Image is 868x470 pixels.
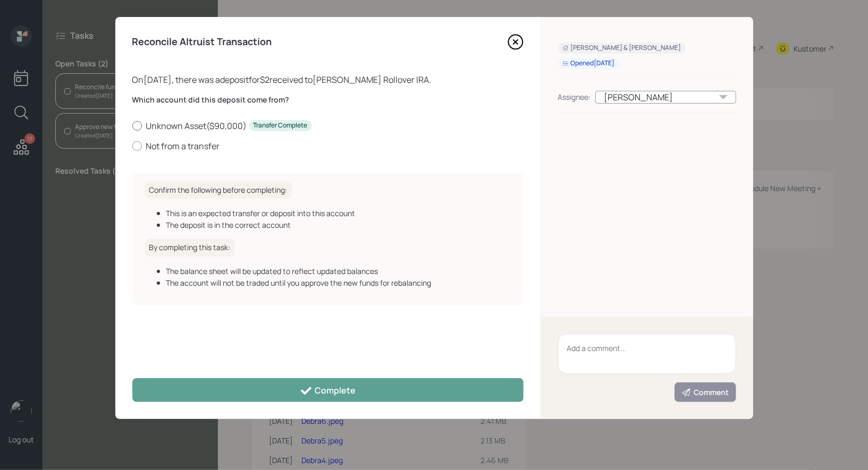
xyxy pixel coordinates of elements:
h6: By completing this task: [145,239,235,257]
div: This is an expected transfer or deposit into this account [166,208,511,219]
label: Not from a transfer [132,140,524,152]
div: Transfer Complete [254,121,308,130]
label: Unknown Asset ( $90,000 ) [132,120,524,132]
div: The balance sheet will be updated to reflect updated balances [166,266,511,277]
div: Assignee: [558,91,591,102]
h4: Reconcile Altruist Transaction [132,36,272,48]
div: [PERSON_NAME] [595,91,736,104]
button: Complete [132,378,524,402]
div: On [DATE] , there was a deposit for $2 received to [PERSON_NAME] Rollover IRA . [132,73,524,86]
label: Which account did this deposit come from? [132,95,524,105]
h6: Confirm the following before completing: [145,182,292,199]
div: [PERSON_NAME] & [PERSON_NAME] [562,44,681,53]
div: The deposit is in the correct account [166,219,511,230]
div: Opened [DATE] [562,59,615,68]
button: Comment [675,382,736,402]
div: Complete [300,384,356,397]
div: Comment [681,387,729,398]
div: The account will not be traded until you approve the new funds for rebalancing [166,277,511,288]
